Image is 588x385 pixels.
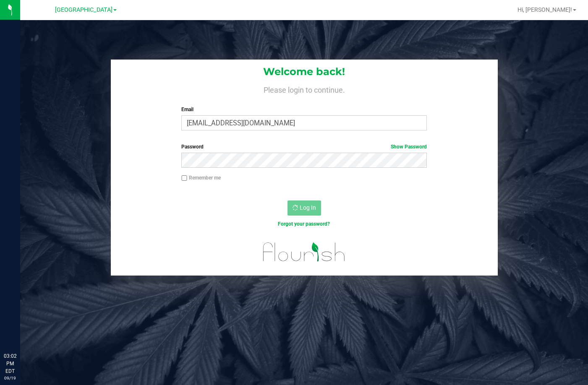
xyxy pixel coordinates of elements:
span: Hi, [PERSON_NAME]! [517,6,572,13]
span: [GEOGRAPHIC_DATA] [55,6,112,13]
p: 03:02 PM EDT [4,352,16,375]
h1: Welcome back! [111,66,498,77]
input: Remember me [181,175,187,181]
span: Log In [300,204,316,211]
img: flourish_logo.svg [256,237,353,268]
label: Email [181,106,427,113]
label: Remember me [181,174,221,182]
p: 09/19 [4,375,16,381]
button: Log In [287,200,321,216]
h4: Please login to continue. [111,84,498,94]
a: Forgot your password? [278,221,330,227]
a: Show Password [391,144,427,150]
span: Password [181,144,204,150]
